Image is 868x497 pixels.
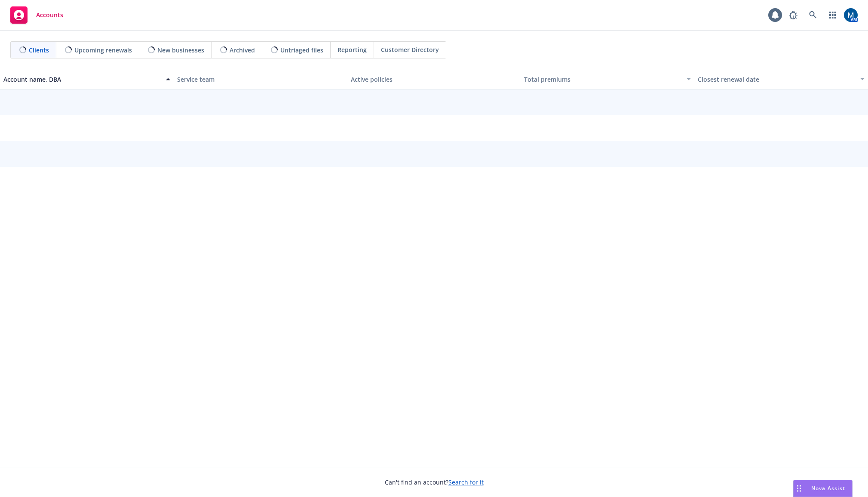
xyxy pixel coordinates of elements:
span: Nova Assist [811,485,845,492]
span: Clients [29,46,49,55]
div: Service team [177,75,344,84]
a: Search [804,6,822,24]
div: Account name, DBA [3,75,161,84]
button: Service team [174,69,347,89]
div: Closest renewal date [698,75,855,84]
button: Total premiums [521,69,694,89]
span: Upcoming renewals [74,46,132,55]
img: photo [844,8,858,22]
button: Closest renewal date [694,69,868,89]
span: Customer Directory [381,45,439,54]
div: Drag to move [794,480,804,497]
span: New businesses [157,46,204,55]
span: Accounts [36,12,63,18]
span: Can't find an account? [385,478,484,487]
a: Search for it [448,478,484,486]
div: Total premiums [524,75,681,84]
span: Reporting [337,45,367,54]
span: Archived [230,46,255,55]
a: Report a Bug [785,6,802,24]
span: Untriaged files [280,46,323,55]
div: Active policies [351,75,518,84]
a: Accounts [7,3,67,27]
a: Switch app [824,6,841,24]
button: Active policies [347,69,521,89]
button: Nova Assist [793,480,853,497]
